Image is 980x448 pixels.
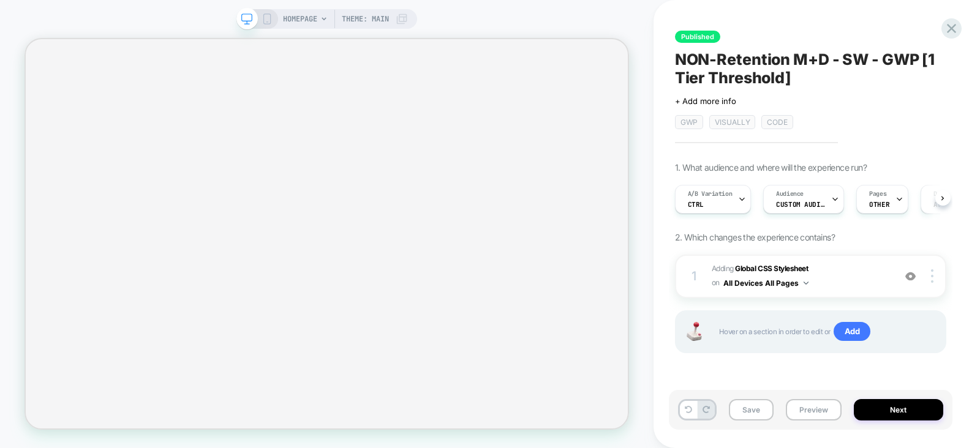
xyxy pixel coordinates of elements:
b: Global CSS Stylesheet [735,264,808,273]
span: Adding [712,262,888,291]
span: on [712,276,720,289]
span: gwp [675,115,704,129]
span: 2. Which changes the experience contains? [675,232,835,242]
div: 1 [688,265,701,287]
button: Preview [786,399,842,420]
button: Next [854,399,943,420]
span: Hover on a section in order to edit or [719,322,933,342]
img: close [931,269,933,283]
span: 1. What audience and where will the experience run? [675,162,867,173]
span: ALL DEVICES [933,200,978,209]
span: A/B Variation [688,190,733,198]
span: code [761,115,793,129]
img: down arrow [804,282,809,285]
span: Audience [776,190,804,198]
button: All Devices All Pages [723,275,809,291]
span: Custom Audience [776,200,825,209]
span: Pages [869,190,886,198]
span: Add [834,322,871,342]
img: Joystick [682,322,707,341]
button: Save [729,399,774,420]
span: Published [675,31,720,43]
span: HOMEPAGE [283,9,317,29]
span: Devices [933,190,957,198]
span: Ctrl [688,200,704,209]
span: visually [709,115,755,129]
span: NON-Retention M+D - SW - GWP [1 Tier Threshold] [675,50,946,87]
img: crossed eye [905,271,916,282]
span: OTHER [869,200,889,209]
span: Theme: MAIN [342,9,389,29]
span: + Add more info [675,96,736,106]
